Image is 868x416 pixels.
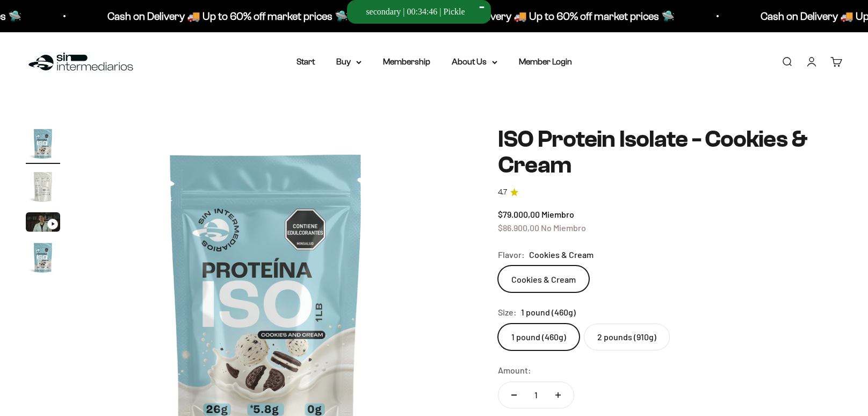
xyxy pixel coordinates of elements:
span: Miembro [541,209,574,219]
font: secondary | 00:34:46 | Pickle [366,7,465,16]
span: $86.900,00 [498,223,539,233]
button: Go to article 4 [26,240,60,278]
button: Go to article 1 [26,126,60,164]
font: Amount: [498,365,531,375]
font: 1 pound (460g) [521,307,576,317]
span: $79.000,00 [498,209,540,219]
span: No Miembro [541,223,586,233]
a: 4.74.7 out of 5.0 stars [498,187,842,198]
img: ISO Protein Isolate - Cookies & Cream [26,169,60,204]
button: Increase quantity [542,382,574,408]
a: Member Login [519,57,572,66]
button: Go to article 3 [26,212,60,235]
font: Cash on Delivery 🚚 Up to 60% off market prices 🛸 [56,10,296,22]
img: ISO Protein Isolate - Cookies & Cream [26,240,60,275]
font: Size: [498,307,517,317]
font: ISO Protein Isolate - Cookies & Cream [498,126,807,178]
summary: Buy [336,55,361,69]
a: Start [296,57,315,66]
font: Buy [336,57,351,66]
font: Cookies & Cream [529,249,594,260]
button: Go to article 2 [26,169,60,207]
font: About Us [452,57,487,66]
font: 4.7 [498,188,507,196]
font: Flavor: [498,249,525,260]
img: ISO Protein Isolate - Cookies & Cream [26,126,60,161]
button: Reduce quantity [498,382,530,408]
font: Cash on Delivery 🚚 Up to 60% off market prices 🛸 [382,10,623,22]
a: Membership [383,57,430,66]
summary: About Us [452,55,497,69]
